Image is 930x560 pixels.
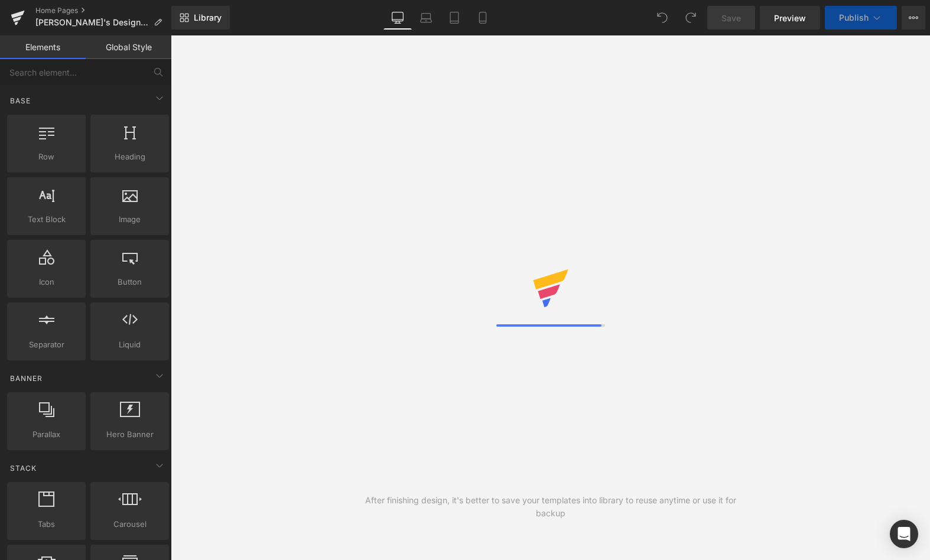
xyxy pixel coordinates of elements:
span: Hero Banner [94,428,165,441]
button: Undo [651,6,674,30]
a: Home Pages [35,6,171,15]
button: More [902,6,925,30]
a: Laptop [412,6,440,30]
a: Desktop [383,6,412,30]
span: Tabs [11,518,82,530]
span: Button [94,276,165,288]
a: New Library [171,6,230,30]
span: Save [721,12,741,24]
span: Banner [9,373,44,384]
span: Separator [11,338,82,351]
div: After finishing design, it's better to save your templates into library to reuse anytime or use i... [360,494,740,520]
a: Mobile [469,6,497,30]
span: Preview [774,12,806,24]
span: Text Block [11,213,82,226]
div: Open Intercom Messenger [890,520,918,548]
span: [PERSON_NAME]'s Design - [DATE] [35,18,149,27]
span: Liquid [94,338,165,351]
button: Publish [825,6,897,30]
span: Row [11,151,82,163]
button: Redo [679,6,703,30]
a: Tablet [440,6,469,30]
span: Stack [9,463,38,474]
a: Preview [760,6,820,30]
a: Global Style [86,35,171,59]
span: Parallax [11,428,82,441]
span: Publish [839,13,869,22]
span: Carousel [94,518,165,530]
span: Icon [11,276,82,288]
span: Base [9,95,32,106]
span: Library [194,12,222,23]
span: Image [94,213,165,226]
span: Heading [94,151,165,163]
